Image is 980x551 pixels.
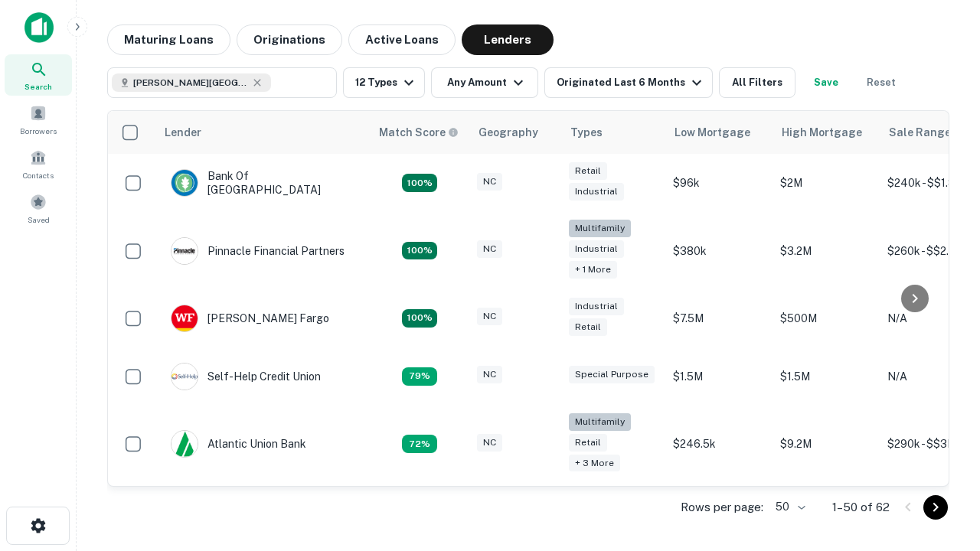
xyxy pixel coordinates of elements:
div: Atlantic Union Bank [171,430,306,458]
th: Low Mortgage [665,111,773,154]
h6: Match Score [379,124,456,141]
a: Contacts [5,143,72,184]
div: Retail [569,434,607,452]
div: Multifamily [569,413,631,431]
div: NC [477,308,502,325]
div: Matching Properties: 11, hasApolloMatch: undefined [402,367,437,386]
img: capitalize-icon.png [24,12,54,43]
div: Matching Properties: 14, hasApolloMatch: undefined [402,174,437,192]
img: picture [171,364,198,390]
div: Matching Properties: 10, hasApolloMatch: undefined [402,435,437,453]
div: Low Mortgage [675,123,750,142]
th: Types [561,111,665,154]
img: picture [171,238,198,264]
div: + 3 more [569,455,620,472]
span: Contacts [23,169,54,181]
iframe: Chat Widget [903,429,980,502]
div: Matching Properties: 14, hasApolloMatch: undefined [402,309,437,328]
th: Lender [155,111,370,154]
img: picture [171,305,198,331]
td: $246.5k [665,406,773,483]
td: $1.5M [773,347,880,406]
a: Saved [5,187,72,229]
div: NC [477,173,502,191]
td: $1.5M [665,347,773,406]
button: Originations [237,24,342,55]
img: picture [171,431,198,457]
td: $7.5M [665,289,773,347]
div: Special Purpose [569,366,655,383]
img: picture [171,170,198,196]
div: Originated Last 6 Months [557,73,706,92]
th: Geography [469,111,561,154]
span: Saved [28,214,50,226]
th: Capitalize uses an advanced AI algorithm to match your search with the best lender. The match sco... [370,111,469,154]
div: Pinnacle Financial Partners [171,237,345,265]
a: Search [5,54,72,96]
button: All Filters [719,67,795,98]
p: Rows per page: [681,498,763,517]
div: 50 [769,496,808,518]
button: Reset [857,67,906,98]
td: $380k [665,212,773,289]
div: NC [477,366,502,383]
td: $3.2M [773,212,880,289]
div: Industrial [569,240,624,258]
span: Borrowers [20,125,57,137]
button: Active Loans [348,24,456,55]
div: Industrial [569,183,624,201]
div: NC [477,434,502,452]
div: Lender [165,123,201,142]
td: $2M [773,154,880,212]
button: Any Amount [431,67,538,98]
div: + 1 more [569,261,617,279]
p: 1–50 of 62 [832,498,890,517]
span: Search [24,80,52,93]
button: 12 Types [343,67,425,98]
td: $500M [773,289,880,347]
div: Capitalize uses an advanced AI algorithm to match your search with the best lender. The match sco... [379,124,459,141]
div: Multifamily [569,220,631,237]
button: Maturing Loans [107,24,230,55]
div: Retail [569,318,607,336]
div: Industrial [569,298,624,315]
td: $9.2M [773,406,880,483]
button: Lenders [462,24,554,55]
button: Save your search to get updates of matches that match your search criteria. [802,67,851,98]
span: [PERSON_NAME][GEOGRAPHIC_DATA], [GEOGRAPHIC_DATA] [133,76,248,90]
div: High Mortgage [782,123,862,142]
div: Matching Properties: 25, hasApolloMatch: undefined [402,242,437,260]
div: Sale Range [889,123,951,142]
a: Borrowers [5,99,72,140]
td: $96k [665,154,773,212]
button: Originated Last 6 Months [544,67,713,98]
div: Self-help Credit Union [171,363,321,390]
div: NC [477,240,502,258]
div: Geography [479,123,538,142]
div: Retail [569,162,607,180]
button: Go to next page [923,495,948,520]
th: High Mortgage [773,111,880,154]
div: [PERSON_NAME] Fargo [171,305,329,332]
div: Types [570,123,603,142]
div: Bank Of [GEOGRAPHIC_DATA] [171,169,354,197]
